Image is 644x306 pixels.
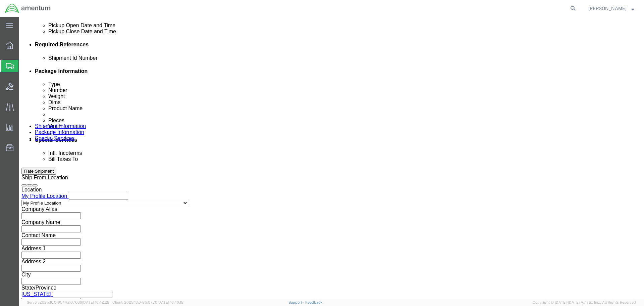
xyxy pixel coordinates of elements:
[588,5,627,12] span: Nick Riddle
[588,4,635,12] button: [PERSON_NAME]
[27,300,109,304] span: Server: 2025.16.0-9544af67660
[533,300,636,305] span: Copyright © [DATE]-[DATE] Agistix Inc., All Rights Reserved
[5,3,51,13] img: logo
[112,300,183,304] span: Client: 2025.16.0-8fc0770
[305,300,322,304] a: Feedback
[19,17,644,299] iframe: FS Legacy Container
[157,300,183,304] span: [DATE] 10:40:19
[288,300,305,304] a: Support
[82,300,109,304] span: [DATE] 10:42:29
